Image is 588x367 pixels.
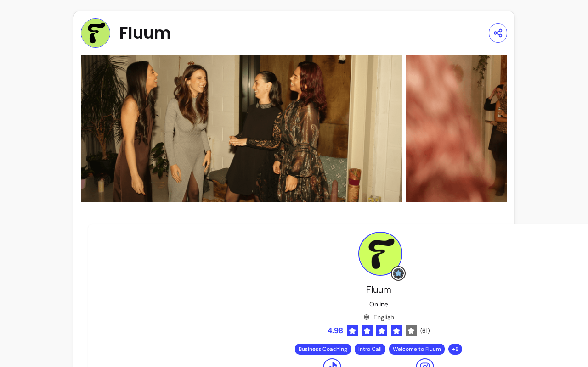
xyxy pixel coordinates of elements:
img: Grow [393,268,404,279]
img: https://d22cr2pskkweo8.cloudfront.net/7da0f95d-a9ed-4b41-b915-5433de84e032 [81,48,402,208]
p: Online [369,300,388,309]
span: Business Coaching [299,345,347,353]
img: Provider image [358,232,402,276]
span: Fluum [119,24,171,42]
div: English [363,312,394,322]
span: 4.98 [328,325,343,336]
img: Provider image [81,18,110,48]
span: Intro Call [358,345,382,353]
span: ( 61 ) [420,327,430,334]
span: Welcome to Fluum [393,345,441,353]
span: + 8 [450,345,460,353]
span: Fluum [366,284,391,295]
